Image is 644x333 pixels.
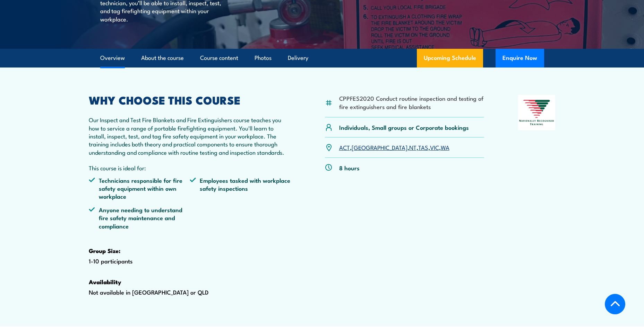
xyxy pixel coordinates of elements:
[255,49,272,67] a: Photos
[89,95,291,318] div: 1-10 participants Not available in [GEOGRAPHIC_DATA] or QLD
[339,123,469,131] p: Individuals, Small groups or Corporate bookings
[418,143,428,151] a: TAS
[89,95,291,105] h2: WHY CHOOSE THIS COURSE
[518,95,556,130] img: Nationally Recognised Training logo.
[339,143,449,151] p: , , , , ,
[89,116,291,156] p: Our Inspect and Test Fire Blankets and Fire Extinguishers course teaches you how to service a ran...
[339,143,350,151] a: ACT
[409,143,417,151] a: NT
[200,49,238,67] a: Course content
[339,164,360,172] p: 8 hours
[288,49,308,67] a: Delivery
[430,143,439,151] a: VIC
[141,49,184,67] a: About the course
[89,206,190,230] li: Anyone needing to understand fire safety maintenance and compliance
[89,176,190,200] li: Technicians responsible for fire safety equipment within own workplace
[89,277,121,286] strong: Availability
[339,94,484,110] li: CPPFES2020 Conduct routine inspection and testing of fire extinguishers and fire blankets
[100,49,125,67] a: Overview
[89,164,291,172] p: This course is ideal for:
[89,246,120,255] strong: Group Size:
[496,49,544,67] button: Enquire Now
[190,176,291,200] li: Employees tasked with workplace safety inspections
[441,143,449,151] a: WA
[417,49,483,67] a: Upcoming Schedule
[352,143,407,151] a: [GEOGRAPHIC_DATA]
